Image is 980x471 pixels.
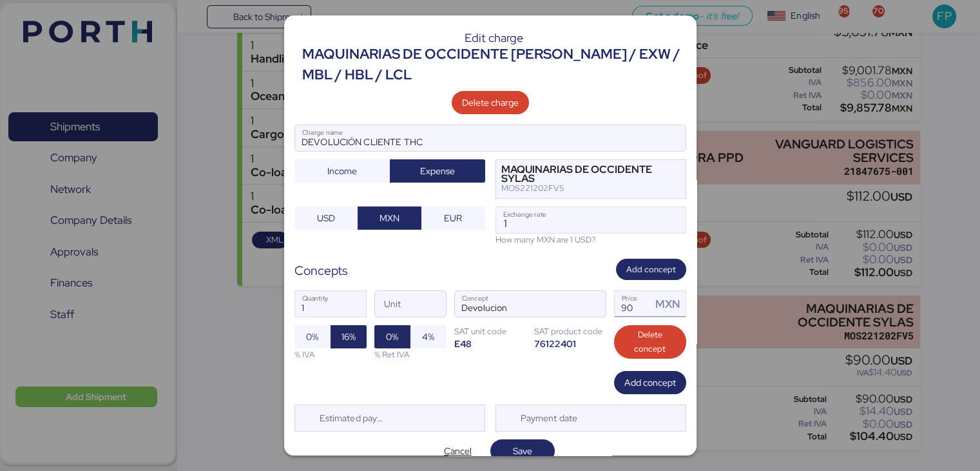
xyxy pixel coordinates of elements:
span: Income [327,163,357,179]
button: Cancel [426,439,490,463]
button: 0% [294,325,331,348]
div: SAT unit code [454,325,526,337]
button: Delete concept [614,325,686,359]
div: How many MXN are 1 USD? [495,234,686,246]
div: 76122401 [534,337,606,350]
div: Concepts [294,261,348,280]
button: 0% [374,325,410,348]
span: Save [513,443,532,459]
span: 16% [341,329,356,345]
button: MXN [358,206,421,230]
div: E48 [454,337,526,350]
div: MXN [655,296,685,312]
button: Expense [390,159,485,183]
button: Add concept [616,259,686,280]
button: Save [490,439,555,463]
input: Exchange rate [496,207,686,233]
div: MAQUINARIAS DE OCCIDENTE [PERSON_NAME] / EXW / MBL / HBL / LCL [302,44,686,86]
span: Add concept [624,375,676,390]
span: MXN [380,210,399,226]
span: EUR [444,210,462,226]
button: Delete charge [452,91,529,114]
button: USD [294,206,358,230]
div: % Ret IVA [374,348,447,361]
button: Income [294,159,390,183]
div: % IVA [294,348,367,361]
span: Add concept [626,263,676,277]
span: USD [317,210,335,226]
div: MOS221202FV5 [501,184,662,193]
div: MAQUINARIAS DE OCCIDENTE SYLAS [501,165,662,184]
input: Price [615,291,652,317]
span: 0% [306,329,318,345]
div: Edit charge [302,32,686,44]
span: Expense [420,163,455,179]
span: Cancel [444,443,472,459]
button: Add concept [614,371,686,394]
button: 16% [331,325,367,348]
button: ConceptConcept [579,294,606,321]
button: 4% [410,325,447,348]
input: Charge name [295,125,686,151]
span: 0% [386,329,398,345]
span: Delete charge [462,95,519,110]
input: Quantity [295,291,366,317]
span: 4% [422,329,434,345]
button: EUR [421,206,485,230]
input: Concept [455,291,575,317]
span: Delete concept [624,328,676,356]
div: SAT product code [534,325,606,337]
input: Unit [375,291,446,317]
